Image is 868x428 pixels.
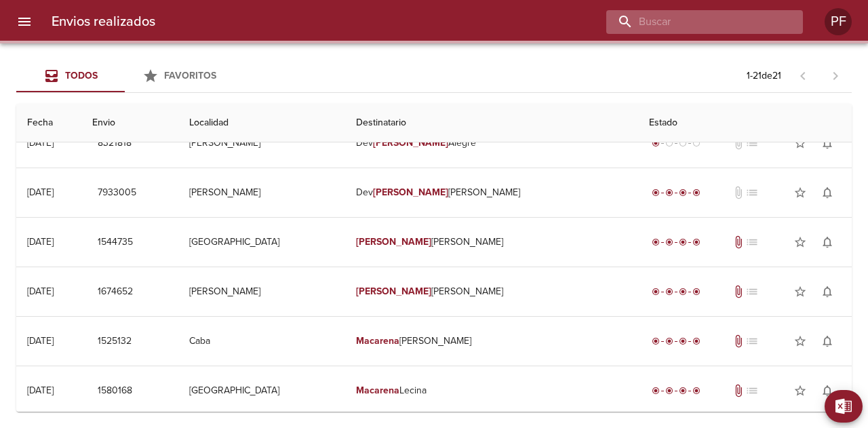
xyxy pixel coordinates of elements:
[692,238,701,246] span: radio_button_checked
[81,104,178,142] th: Envio
[16,60,233,92] div: Tabs Envios
[606,10,780,34] input: buscar
[793,334,807,348] span: star_border
[178,267,346,316] td: [PERSON_NAME]
[787,69,819,82] span: Pagina anterior
[65,70,98,81] span: Todos
[665,337,673,345] span: radio_button_checked
[652,238,660,246] span: radio_button_checked
[665,288,673,296] span: radio_button_checked
[649,186,703,199] div: Entregado
[793,186,807,199] span: star_border
[787,229,814,256] button: Agregar a favoritos
[821,186,834,199] span: notifications_none
[356,286,431,297] em: [PERSON_NAME]
[98,284,133,300] span: 1674652
[652,387,660,395] span: radio_button_checked
[649,334,703,348] div: Entregado
[649,384,703,397] div: Entregado
[356,236,431,248] em: [PERSON_NAME]
[178,366,346,415] td: [GEOGRAPHIC_DATA]
[27,236,54,248] div: [DATE]
[747,69,781,83] p: 1 - 21 de 21
[178,119,346,168] td: [PERSON_NAME]
[793,136,807,150] span: star_border
[793,384,807,397] span: star_border
[679,288,687,296] span: radio_button_checked
[745,186,759,199] span: No tiene pedido asociado
[345,168,638,217] td: Dev [PERSON_NAME]
[92,329,137,354] button: 1525132
[825,8,852,35] div: Abrir información de usuario
[345,119,638,168] td: Dev Alegre
[27,137,54,149] div: [DATE]
[665,139,673,147] span: radio_button_unchecked
[821,136,834,150] span: notifications_none
[98,234,133,251] span: 1544735
[787,179,814,206] button: Agregar a favoritos
[98,184,136,201] span: 7933005
[814,179,841,206] button: Activar notificaciones
[732,285,745,298] span: Tiene documentos adjuntos
[178,168,346,217] td: [PERSON_NAME]
[665,189,673,197] span: radio_button_checked
[821,384,834,397] span: notifications_none
[679,189,687,197] span: radio_button_checked
[732,136,745,150] span: No tiene documentos adjuntos
[793,285,807,298] span: star_border
[52,11,155,33] h6: Envios realizados
[679,337,687,345] span: radio_button_checked
[652,288,660,296] span: radio_button_checked
[164,70,216,81] span: Favoritos
[692,139,701,147] span: radio_button_unchecked
[814,328,841,355] button: Activar notificaciones
[825,8,852,35] div: PF
[732,235,745,249] span: Tiene documentos adjuntos
[787,328,814,355] button: Agregar a favoritos
[345,267,638,316] td: [PERSON_NAME]
[692,387,701,395] span: radio_button_checked
[92,230,138,255] button: 1544735
[787,130,814,157] button: Agregar a favoritos
[27,385,54,396] div: [DATE]
[745,136,759,150] span: No tiene pedido asociado
[92,131,137,156] button: 8321818
[178,218,346,267] td: [GEOGRAPHIC_DATA]
[665,238,673,246] span: radio_button_checked
[92,378,138,404] button: 1580168
[652,139,660,147] span: radio_button_checked
[652,337,660,345] span: radio_button_checked
[649,136,703,150] div: Generado
[345,218,638,267] td: [PERSON_NAME]
[745,235,759,249] span: No tiene pedido asociado
[679,139,687,147] span: radio_button_unchecked
[16,104,81,142] th: Fecha
[821,285,834,298] span: notifications_none
[825,390,863,423] button: Exportar Excel
[665,387,673,395] span: radio_button_checked
[356,385,399,396] em: Macarena
[8,5,41,38] button: menu
[27,335,54,347] div: [DATE]
[692,337,701,345] span: radio_button_checked
[98,135,132,152] span: 8321818
[814,377,841,404] button: Activar notificaciones
[92,279,138,305] button: 1674652
[819,60,852,92] span: Pagina siguiente
[679,387,687,395] span: radio_button_checked
[98,333,132,350] span: 1525132
[745,334,759,348] span: No tiene pedido asociado
[787,278,814,305] button: Agregar a favoritos
[649,235,703,249] div: Entregado
[732,186,745,199] span: No tiene documentos adjuntos
[27,286,54,297] div: [DATE]
[814,229,841,256] button: Activar notificaciones
[679,238,687,246] span: radio_button_checked
[692,288,701,296] span: radio_button_checked
[787,377,814,404] button: Agregar a favoritos
[345,104,638,142] th: Destinatario
[745,285,759,298] span: No tiene pedido asociado
[356,335,399,347] em: Macarena
[732,334,745,348] span: Tiene documentos adjuntos
[27,187,54,198] div: [DATE]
